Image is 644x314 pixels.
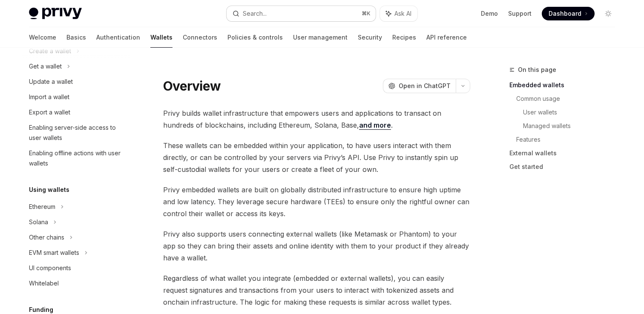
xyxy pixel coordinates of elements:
a: UI components [22,260,131,276]
img: light logo [29,8,82,20]
a: Connectors [183,27,217,48]
a: Whitelabel [22,276,131,291]
div: Enabling offline actions with user wallets [29,148,126,168]
a: Managed wallets [523,119,622,133]
a: Get started [509,160,622,174]
a: Import a wallet [22,89,131,105]
button: Toggle dark mode [601,7,615,20]
a: Support [508,9,532,18]
div: Whitelabel [29,278,59,288]
div: Update a wallet [29,77,73,87]
a: Demo [481,9,498,18]
a: Export a wallet [22,105,131,120]
h1: Overview [163,78,221,94]
a: Enabling offline actions with user wallets [22,146,131,171]
h5: Using wallets [29,185,69,195]
div: Ethereum [29,202,55,212]
span: Regardless of what wallet you integrate (embedded or external wallets), you can easily request si... [163,272,470,308]
span: Privy builds wallet infrastructure that empowers users and applications to transact on hundreds o... [163,107,470,131]
a: and more [359,121,391,130]
a: Policies & controls [227,27,283,48]
a: Features [516,133,622,146]
a: Wallets [150,27,172,48]
div: EVM smart wallets [29,248,79,258]
a: API reference [426,27,467,48]
a: User wallets [523,106,622,119]
span: ⌘ K [362,10,371,17]
div: Get a wallet [29,61,62,71]
a: Enabling server-side access to user wallets [22,120,131,146]
a: Welcome [29,27,56,48]
div: Search... [243,9,267,19]
a: Basics [66,27,86,48]
button: Open in ChatGPT [383,79,456,93]
span: On this page [518,65,556,75]
a: Recipes [392,27,416,48]
span: Ask AI [394,9,411,18]
span: Privy embedded wallets are built on globally distributed infrastructure to ensure high uptime and... [163,184,470,220]
a: Security [358,27,382,48]
div: Export a wallet [29,107,70,117]
a: User management [293,27,348,48]
span: Dashboard [549,9,581,18]
a: Dashboard [542,7,595,20]
a: Authentication [96,27,140,48]
span: Privy also supports users connecting external wallets (like Metamask or Phantom) to your app so t... [163,228,470,264]
a: External wallets [509,146,622,160]
div: Solana [29,217,48,227]
a: Common usage [516,92,622,106]
button: Ask AI [380,6,417,21]
div: UI components [29,263,71,273]
button: Search...⌘K [227,6,376,21]
a: Update a wallet [22,74,131,89]
div: Import a wallet [29,92,69,102]
div: Other chains [29,232,64,243]
span: These wallets can be embedded within your application, to have users interact with them directly,... [163,140,470,175]
div: Enabling server-side access to user wallets [29,123,126,143]
a: Embedded wallets [509,78,622,92]
span: Open in ChatGPT [399,82,451,90]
